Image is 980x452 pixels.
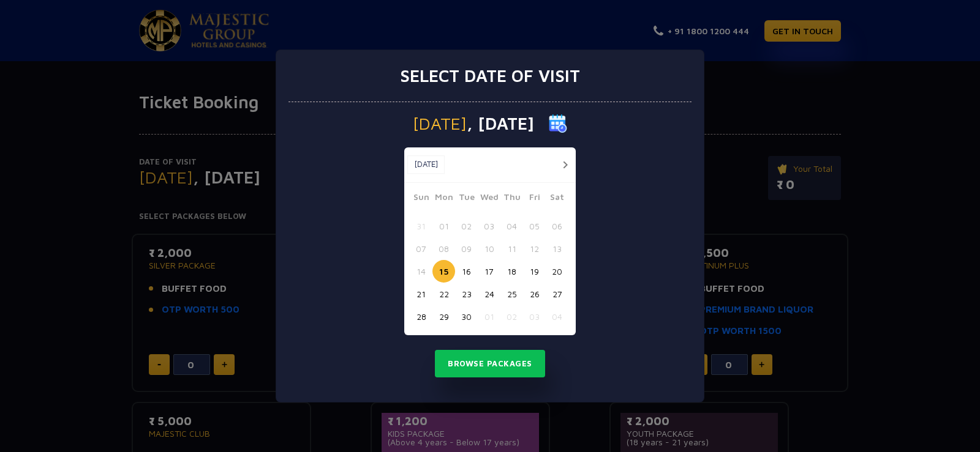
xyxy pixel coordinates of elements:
button: 24 [478,283,500,305]
button: 07 [410,237,432,260]
button: 23 [455,283,478,305]
button: 29 [432,305,455,328]
span: Tue [455,190,478,207]
button: 25 [500,283,523,305]
button: 31 [410,215,432,237]
span: Sun [410,190,432,207]
button: 04 [546,305,568,328]
button: 20 [546,260,568,283]
button: 05 [523,215,546,237]
span: Wed [478,190,500,207]
button: 09 [455,237,478,260]
span: Sat [546,190,568,207]
button: 15 [432,260,455,283]
button: 16 [455,260,478,283]
button: 03 [523,305,546,328]
span: Fri [523,190,546,207]
img: calender icon [549,114,567,133]
button: 14 [410,260,432,283]
button: 02 [455,215,478,237]
button: 21 [410,283,432,305]
button: 26 [523,283,546,305]
button: 11 [500,237,523,260]
button: 28 [410,305,432,328]
button: 04 [500,215,523,237]
button: 03 [478,215,500,237]
button: 02 [500,305,523,328]
button: [DATE] [407,155,445,174]
button: 12 [523,237,546,260]
h3: Select date of visit [400,65,580,86]
button: 30 [455,305,478,328]
button: 10 [478,237,500,260]
button: 22 [432,283,455,305]
button: 01 [478,305,500,328]
button: 13 [546,237,568,260]
button: 27 [546,283,568,305]
span: [DATE] [413,115,467,132]
span: Mon [432,190,455,207]
button: 06 [546,215,568,237]
span: , [DATE] [467,115,534,132]
button: Browse Packages [435,350,545,378]
button: 01 [432,215,455,237]
button: 18 [500,260,523,283]
button: 19 [523,260,546,283]
button: 17 [478,260,500,283]
span: Thu [500,190,523,207]
button: 08 [432,237,455,260]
